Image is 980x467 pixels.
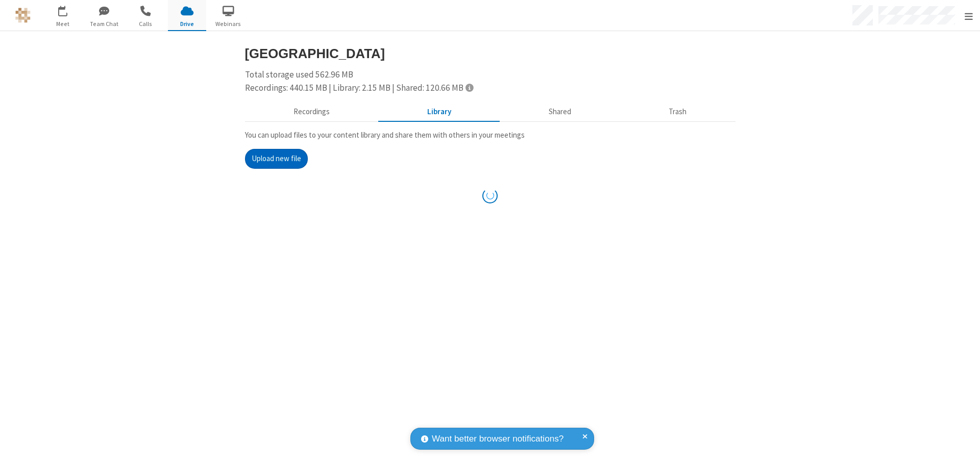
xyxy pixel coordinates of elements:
[209,19,248,29] span: Webinars
[379,102,500,122] button: Content library
[65,6,72,13] div: 4
[245,68,736,94] div: Total storage used 562.96 MB
[465,83,473,92] span: Totals displayed include files that have been moved to the trash.
[127,19,165,29] span: Calls
[500,102,620,122] button: Shared during meetings
[245,82,736,95] div: Recordings: 440.15 MB | Library: 2.15 MB | Shared: 120.66 MB
[44,19,82,29] span: Meet
[245,102,379,122] button: Recorded meetings
[432,432,563,446] span: Want better browser notifications?
[245,149,308,169] button: Upload new file
[245,46,736,61] h3: [GEOGRAPHIC_DATA]
[15,8,31,23] img: QA Selenium DO NOT DELETE OR CHANGE
[85,19,124,29] span: Team Chat
[620,102,736,122] button: Trash
[168,19,206,29] span: Drive
[245,129,736,141] p: You can upload files to your content library and share them with others in your meetings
